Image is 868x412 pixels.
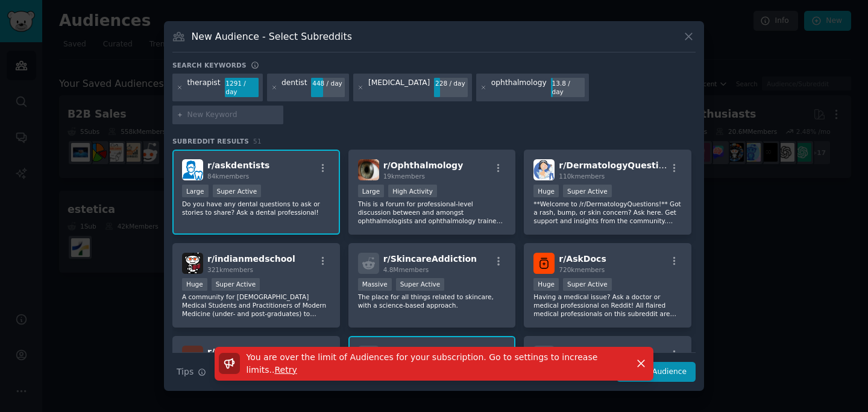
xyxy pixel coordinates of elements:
[358,278,392,291] div: Massive
[182,200,330,217] p: Do you have any dental questions to ask or stories to share? Ask a dental professional!
[311,78,345,89] div: 448 / day
[207,254,295,264] span: r/ indianmedschool
[533,253,555,274] img: AskDocs
[563,185,612,197] div: Super Active
[253,138,262,145] span: 51
[563,278,612,291] div: Super Active
[247,352,598,375] span: You are over the limit of Audiences for your subscription. Go to settings to increase limits. .
[187,78,221,97] div: therapist
[207,160,269,170] span: r/ askdentists
[358,200,506,225] p: This is a forum for professional-level discussion between and amongst ophthalmologists and ophtha...
[434,78,468,89] div: 228 / day
[182,346,203,367] img: therapy
[358,159,379,180] img: Ophthalmology
[187,110,279,121] input: New Keyword
[192,30,352,43] h3: New Audience - Select Subreddits
[182,185,209,197] div: Large
[212,278,260,291] div: Super Active
[207,266,253,273] span: 321k members
[182,159,203,180] img: askdentists
[533,278,559,291] div: Huge
[182,293,330,318] p: A community for [DEMOGRAPHIC_DATA] Medical Students and Practitioners of Modern Medicine (under- ...
[396,278,445,291] div: Super Active
[388,185,437,197] div: High Activity
[551,78,585,97] div: 13.8 / day
[559,160,675,170] span: r/ DermatologyQuestions
[207,173,249,180] span: 84k members
[275,365,297,375] span: Retry
[182,253,203,274] img: indianmedschool
[172,61,247,69] h3: Search keywords
[358,185,385,197] div: Large
[533,200,682,225] p: **Welcome to /r/DermatologyQuestions!** Got a rash, bump, or skin concern? Ask here. Get support ...
[383,266,429,273] span: 4.8M members
[368,78,430,97] div: [MEDICAL_DATA]
[281,78,307,97] div: dentist
[358,293,506,309] p: The place for all things related to skincare, with a science-based approach.
[172,137,249,145] span: Subreddit Results
[225,78,259,97] div: 1291 / day
[559,173,605,180] span: 110k members
[383,160,464,170] span: r/ Ophthalmology
[559,266,605,273] span: 720k members
[491,78,547,97] div: ophthalmology
[383,254,477,264] span: r/ SkincareAddiction
[383,173,425,180] span: 19k members
[182,278,207,291] div: Huge
[559,254,606,264] span: r/ AskDocs
[533,159,555,180] img: DermatologyQuestions
[213,185,262,197] div: Super Active
[533,185,559,197] div: Huge
[533,293,682,318] p: Having a medical issue? Ask a doctor or medical professional on Reddit! All flaired medical profe...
